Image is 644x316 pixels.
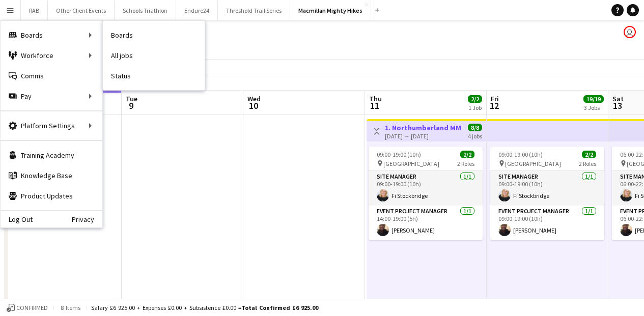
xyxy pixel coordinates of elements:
h3: 1. Northumberland MMH- 4 day role [385,123,461,132]
span: 11 [368,100,382,111]
span: 09:00-19:00 (10h) [377,151,421,158]
app-card-role: Event Project Manager1/109:00-19:00 (10h)[PERSON_NAME] [490,206,604,240]
div: 3 Jobs [584,104,603,111]
span: 9 [124,100,137,111]
span: Confirmed [16,304,48,311]
a: All jobs [103,45,205,66]
span: Thu [369,94,382,103]
a: Privacy [72,215,102,223]
span: Wed [247,94,261,103]
div: Workforce [1,45,102,66]
span: 12 [489,100,499,111]
div: 1 Job [468,104,482,111]
button: Schools Triathlon [115,1,176,20]
span: 2 Roles [579,160,596,167]
div: Platform Settings [1,116,102,136]
span: 13 [611,100,624,111]
span: 8/8 [468,124,482,131]
a: Boards [103,25,205,45]
div: Salary £6 925.00 + Expenses £0.00 + Subsistence £0.00 = [91,304,318,311]
div: [DATE] → [DATE] [385,132,461,140]
span: Sat [612,94,624,103]
button: Threshold Trail Series [218,1,290,20]
button: RAB [21,1,48,20]
a: Product Updates [1,186,102,206]
a: Log Out [1,215,33,223]
a: Training Academy [1,145,102,165]
button: Endure24 [176,1,218,20]
a: Knowledge Base [1,165,102,186]
app-user-avatar: Liz Sutton [624,26,636,38]
span: 2/2 [582,151,596,158]
span: Total Confirmed £6 925.00 [241,304,318,311]
span: 10 [246,100,261,111]
span: Fri [491,94,499,103]
div: Boards [1,25,102,45]
span: 2 Roles [457,160,474,167]
button: Confirmed [5,302,49,313]
span: 2/2 [460,151,474,158]
span: Tue [126,94,137,103]
button: Macmillan Mighty Hikes [290,1,371,20]
span: [GEOGRAPHIC_DATA] [505,160,561,167]
app-card-role: Event Project Manager1/114:00-19:00 (5h)[PERSON_NAME] [369,206,483,240]
a: Status [103,66,205,86]
app-job-card: 09:00-19:00 (10h)2/2 [GEOGRAPHIC_DATA]2 RolesSite Manager1/109:00-19:00 (10h)Fi StockbridgeEvent ... [369,147,483,240]
span: 19/19 [583,95,604,103]
span: 09:00-19:00 (10h) [498,151,543,158]
span: 2/2 [468,95,482,103]
div: Pay [1,86,102,106]
app-card-role: Site Manager1/109:00-19:00 (10h)Fi Stockbridge [369,171,483,206]
div: 4 jobs [468,131,482,140]
span: [GEOGRAPHIC_DATA] [383,160,439,167]
app-card-role: Site Manager1/109:00-19:00 (10h)Fi Stockbridge [490,171,604,206]
app-job-card: 09:00-19:00 (10h)2/2 [GEOGRAPHIC_DATA]2 RolesSite Manager1/109:00-19:00 (10h)Fi StockbridgeEvent ... [490,147,604,240]
a: Comms [1,66,102,86]
span: 8 items [58,304,82,311]
button: Other Client Events [48,1,115,20]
